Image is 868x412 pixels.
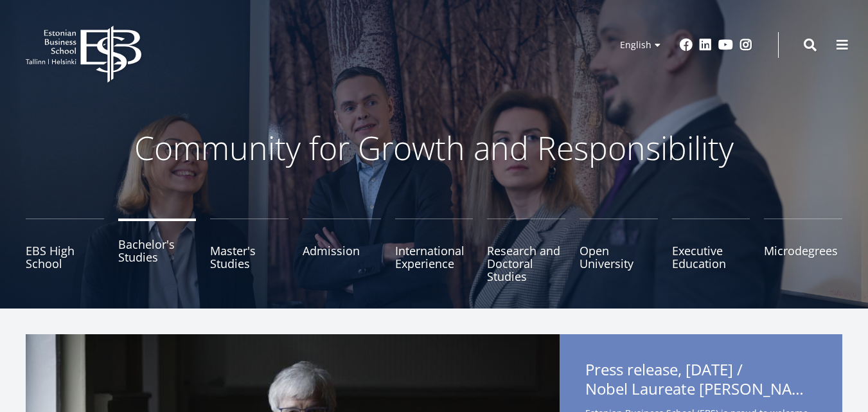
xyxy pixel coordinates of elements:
[210,219,288,283] a: Master's Studies
[585,360,817,402] span: Press release, [DATE] /
[26,219,104,283] a: EBS High School
[718,39,733,51] a: Youtube
[395,219,474,283] a: International Experience
[764,219,842,283] a: Microdegrees
[585,379,817,399] span: Nobel Laureate [PERSON_NAME] to Deliver Lecture at [GEOGRAPHIC_DATA]
[580,219,658,283] a: Open University
[94,129,775,167] p: Community for Growth and Responsibility
[487,219,565,283] a: Research and Doctoral Studies
[699,39,712,51] a: Linkedin
[672,219,750,283] a: Executive Education
[303,219,381,283] a: Admission
[680,39,693,51] a: Facebook
[118,219,197,283] a: Bachelor's Studies
[740,39,752,51] a: Instagram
